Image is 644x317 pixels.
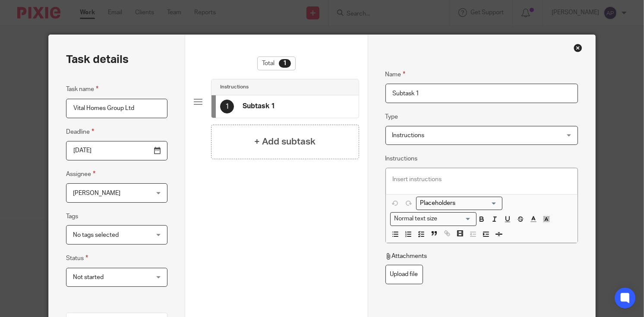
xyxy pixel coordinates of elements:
[66,84,98,94] label: Task name
[254,135,316,148] h4: + Add subtask
[73,190,120,196] span: [PERSON_NAME]
[417,199,497,208] input: Search for option
[220,100,234,113] div: 1
[73,274,104,280] span: Not started
[66,253,88,263] label: Status
[66,169,95,179] label: Assignee
[220,84,249,91] h4: Instructions
[440,214,471,223] input: Search for option
[66,141,168,160] input: Pick a date
[257,56,296,70] div: Total
[66,52,129,67] h2: Task details
[392,214,439,223] span: Normal text size
[392,132,425,138] span: Instructions
[66,127,94,137] label: Deadline
[66,99,168,118] input: Task name
[385,265,423,284] label: Upload file
[243,102,275,111] h4: Subtask 1
[385,154,418,163] label: Instructions
[385,113,398,121] label: Type
[385,252,427,261] p: Attachments
[390,212,477,226] div: Search for option
[416,197,502,210] div: Search for option
[279,59,291,68] div: 1
[390,212,477,226] div: Text styles
[73,232,119,238] span: No tags selected
[66,212,78,221] label: Tags
[574,44,582,52] div: Close this dialog window
[385,69,406,79] label: Name
[416,197,502,210] div: Placeholders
